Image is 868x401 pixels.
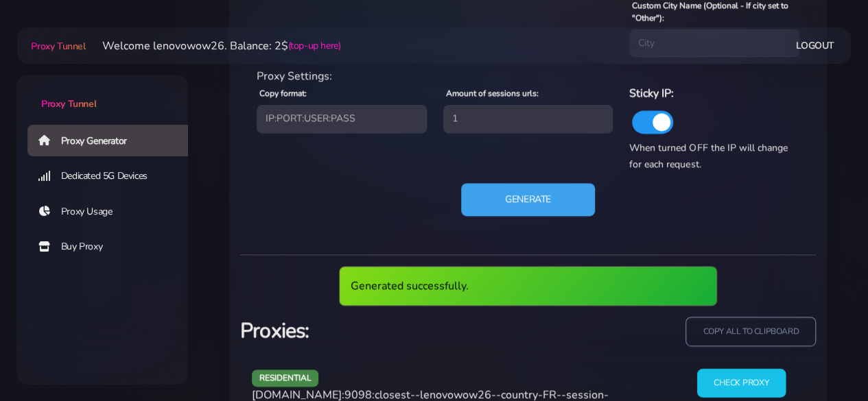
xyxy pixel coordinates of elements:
a: Proxy Generator [27,125,199,156]
div: Generated successfully. [339,266,717,306]
span: Proxy Tunnel [31,40,85,53]
input: copy all to clipboard [685,317,816,346]
span: Proxy Tunnel [41,97,96,110]
a: Proxy Tunnel [28,35,85,57]
div: Proxy Settings: [248,68,808,84]
h3: Proxies: [240,317,520,345]
label: Amount of sessions urls: [446,87,539,99]
label: Copy format: [259,87,307,99]
iframe: Webchat Widget [801,335,851,384]
input: Check Proxy [697,369,786,398]
a: Buy Proxy [27,231,199,263]
a: Dedicated 5G Devices [27,160,199,192]
span: When turned OFF the IP will change for each request. [629,141,787,171]
a: Proxy Usage [27,196,199,228]
a: (top-up here) [288,38,341,53]
a: Account Top Up [27,267,199,298]
li: Welcome lenovowow26. Balance: 2$ [86,38,341,54]
button: Generate [461,183,595,216]
span: residential [252,369,319,387]
a: Logout [796,33,834,58]
a: Proxy Tunnel [16,75,188,111]
h6: Sticky IP: [629,84,799,102]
